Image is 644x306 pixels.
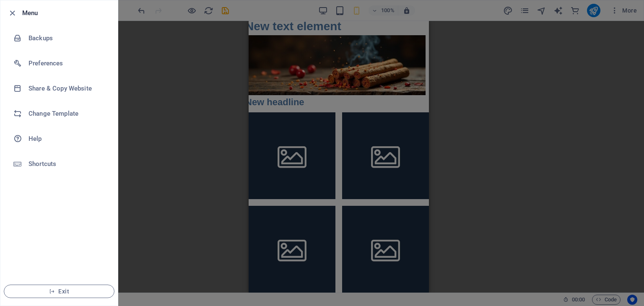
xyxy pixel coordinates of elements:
a: Help [0,126,118,151]
h6: Change Template [29,109,106,119]
h6: Backups [29,33,106,43]
h6: Preferences [29,58,106,68]
h6: Share & Copy Website [29,83,106,93]
h6: Shortcuts [29,159,106,169]
h6: Help [29,134,106,144]
span: Exit [11,288,107,295]
h6: Menu [22,8,111,18]
button: Exit [4,285,114,298]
